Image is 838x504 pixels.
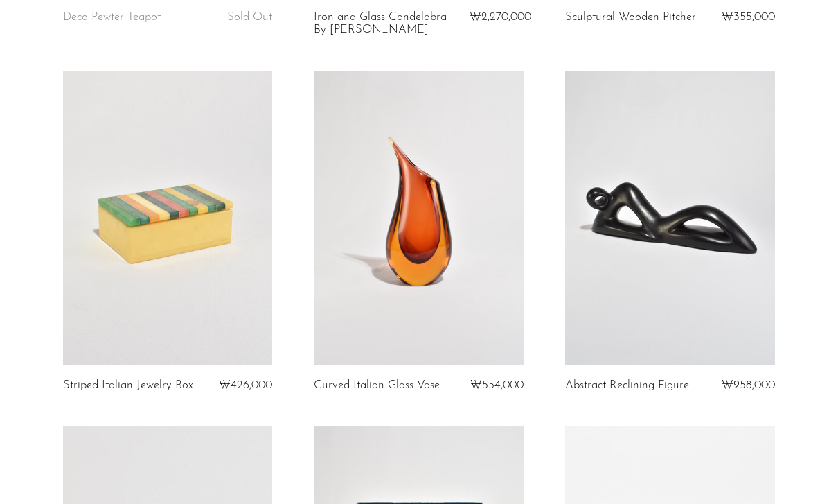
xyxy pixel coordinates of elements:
[219,379,272,391] span: ₩426,000
[314,11,452,37] a: Iron and Glass Candelabra By [PERSON_NAME]
[63,379,193,392] a: Striped Italian Jewelry Box
[565,379,689,392] a: Abstract Reclining Figure
[565,11,696,24] a: Sculptural Wooden Pitcher
[227,11,272,23] span: Sold Out
[722,11,775,23] span: ₩355,000
[722,379,775,391] span: ₩958,000
[314,379,440,392] a: Curved Italian Glass Vase
[63,11,161,24] a: Deco Pewter Teapot
[470,11,531,23] span: ₩2,270,000
[470,379,524,391] span: ₩554,000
